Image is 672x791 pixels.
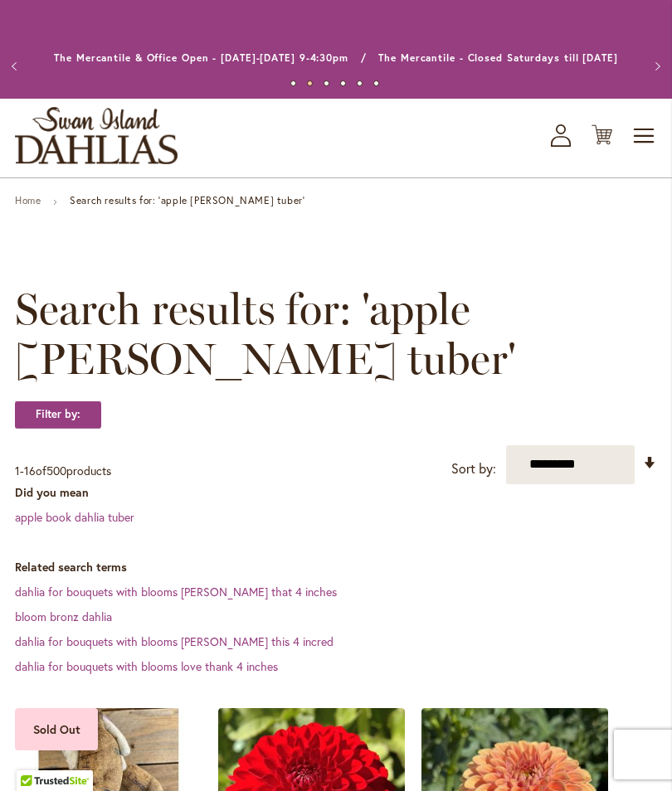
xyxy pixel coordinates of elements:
[15,559,657,575] dt: Related search terms
[15,633,334,649] a: dahlia for bouquets with blooms [PERSON_NAME] this 4 incred
[15,658,278,674] a: dahlia for bouquets with blooms love thank 4 inches
[451,454,496,484] label: Sort by:
[15,458,111,484] p: - of products
[15,400,101,429] strong: Filter by:
[15,708,98,750] div: Sold Out
[340,80,346,86] button: 4 of 6
[15,463,20,478] span: 1
[373,80,379,86] button: 6 of 6
[15,584,337,599] a: dahlia for bouquets with blooms [PERSON_NAME] that 4 inches
[46,463,66,478] span: 500
[15,609,112,624] a: bloom bronz dahlia
[54,51,618,64] a: The Mercantile & Office Open - [DATE]-[DATE] 9-4:30pm / The Mercantile - Closed Saturdays till [D...
[639,50,672,83] button: Next
[307,80,313,86] button: 2 of 6
[15,509,134,525] a: apple book dahlia tuber
[15,194,41,206] a: Home
[12,732,59,779] iframe: Launch Accessibility Center
[15,484,657,501] dt: Did you mean
[70,194,304,206] strong: Search results for: 'apple [PERSON_NAME] tuber'
[15,284,657,384] span: Search results for: 'apple [PERSON_NAME] tuber'
[24,463,36,478] span: 16
[290,80,296,86] button: 1 of 6
[15,107,178,164] a: store logo
[324,80,329,86] button: 3 of 6
[357,80,363,86] button: 5 of 6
